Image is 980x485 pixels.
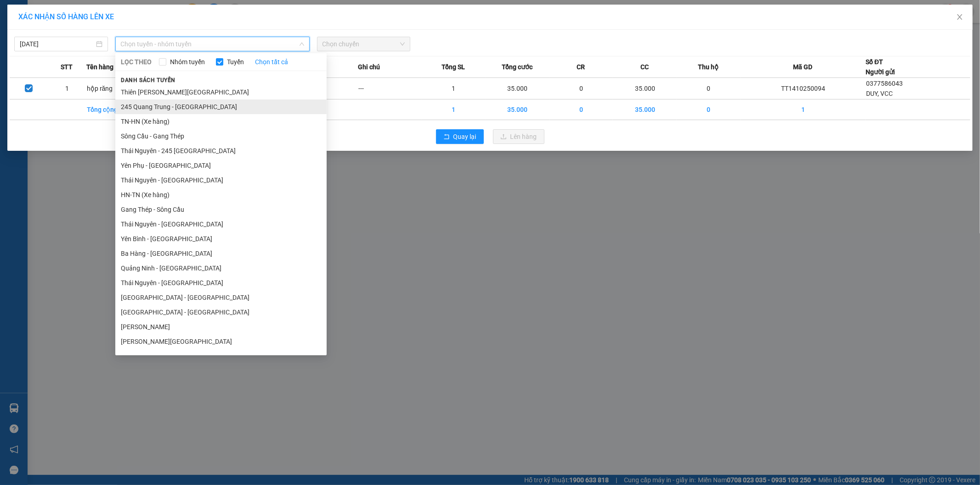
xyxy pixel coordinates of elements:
td: 35.000 [613,78,677,99]
li: [PERSON_NAME][GEOGRAPHIC_DATA] [115,334,327,349]
input: 14/10/2025 [20,39,94,49]
td: 0 [677,78,741,99]
span: CR [577,62,585,72]
td: --- [358,78,422,99]
li: [PERSON_NAME] [115,320,327,334]
button: Close [947,5,973,30]
li: Yên Bình - [GEOGRAPHIC_DATA] [115,231,327,246]
li: [GEOGRAPHIC_DATA] - [GEOGRAPHIC_DATA] [115,290,327,305]
li: [PERSON_NAME] [115,349,327,364]
td: 35.000 [613,99,677,120]
li: HN-TN (Xe hàng) [115,187,327,202]
span: Ghi chú [358,62,380,72]
span: Tổng SL [442,62,465,72]
li: Thiên [PERSON_NAME][GEOGRAPHIC_DATA] [115,85,327,99]
button: uploadLên hàng [493,129,544,144]
span: XÁC NHẬN SỐ HÀNG LÊN XE [18,12,114,21]
span: Thu hộ [698,62,719,72]
span: LỌC THEO [121,57,152,67]
span: Tuyến [223,57,248,67]
li: 245 Quang Trung - [GEOGRAPHIC_DATA] [115,99,327,114]
td: 0 [677,99,741,120]
span: Chọn chuyến [323,37,405,51]
li: Thái Nguyên - [GEOGRAPHIC_DATA] [115,276,327,290]
td: 35.000 [486,99,549,120]
span: rollback [443,133,450,141]
li: Quảng Ninh - [GEOGRAPHIC_DATA] [115,261,327,276]
td: 1 [422,78,486,99]
span: CC [640,62,649,72]
span: down [299,41,305,47]
td: 0 [549,78,613,99]
li: Thái Nguyên - [GEOGRAPHIC_DATA] [115,217,327,231]
td: 1 [48,78,86,99]
td: Tổng cộng [86,99,150,120]
li: Thái Nguyên - [GEOGRAPHIC_DATA] [115,173,327,187]
li: [GEOGRAPHIC_DATA] - [GEOGRAPHIC_DATA] [115,305,327,320]
span: DUY, VCC [866,90,893,97]
td: TT1410250094 [741,78,866,99]
td: 0 [549,99,613,120]
li: Sông Cầu - Gang Thép [115,129,327,143]
td: hộp răng [86,78,150,99]
a: Chọn tất cả [255,57,288,67]
div: Số ĐT Người gửi [866,57,895,77]
span: Quay lại [453,132,476,142]
span: Mã GD [793,62,813,72]
span: Tên hàng [86,62,113,72]
li: Gang Thép - Sông Cầu [115,202,327,217]
span: Tổng cước [502,62,532,72]
button: rollbackQuay lại [436,129,484,144]
td: 1 [422,99,486,120]
td: 35.000 [486,78,549,99]
li: Yên Phụ - [GEOGRAPHIC_DATA] [115,158,327,173]
span: Nhóm tuyến [166,57,209,67]
span: STT [61,62,73,72]
li: Thái Nguyên - 245 [GEOGRAPHIC_DATA] [115,143,327,158]
span: close [956,13,963,21]
li: Ba Hàng - [GEOGRAPHIC_DATA] [115,246,327,261]
span: 0377586043 [866,80,903,87]
span: Chọn tuyến - nhóm tuyến [121,37,304,51]
td: 1 [741,99,866,120]
span: Danh sách tuyến [115,76,181,84]
li: TN-HN (Xe hàng) [115,114,327,129]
